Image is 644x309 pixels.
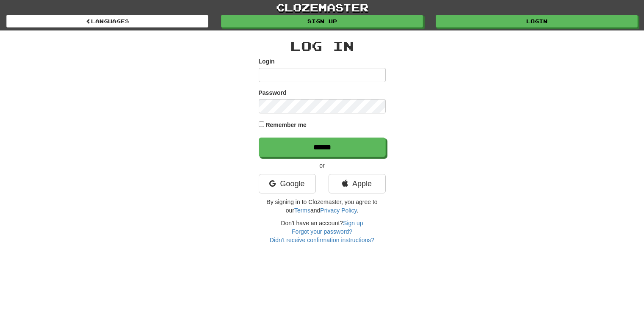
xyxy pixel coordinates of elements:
[265,121,307,129] label: Remember me
[259,39,386,53] h2: Log In
[294,207,310,214] a: Terms
[259,88,287,97] label: Password
[259,219,386,244] div: Don't have an account?
[270,237,374,243] a: Didn't receive confirmation instructions?
[259,161,386,170] p: or
[259,174,316,193] a: Google
[6,15,208,28] a: Languages
[259,57,275,66] label: Login
[320,207,357,214] a: Privacy Policy
[259,198,386,215] p: By signing in to Clozemaster, you agree to our and .
[221,15,423,28] a: Sign up
[292,228,352,235] a: Forgot your password?
[436,15,638,28] a: Login
[343,220,363,226] a: Sign up
[329,174,386,193] a: Apple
